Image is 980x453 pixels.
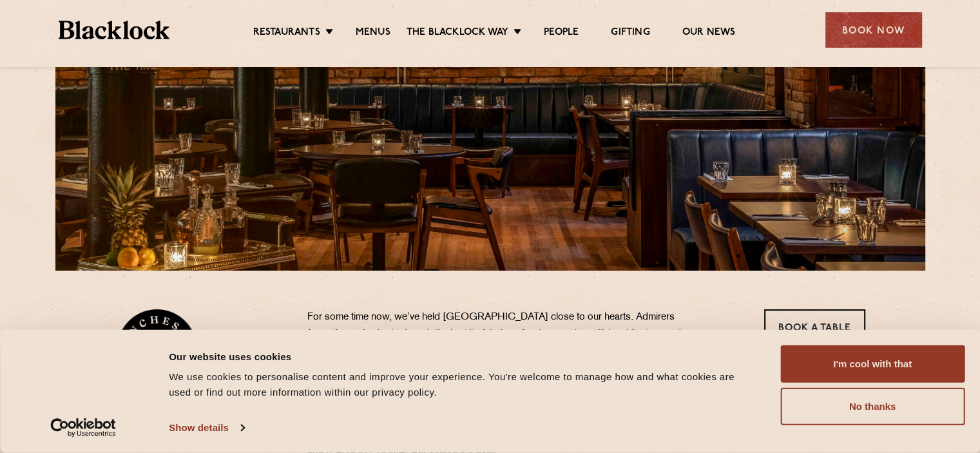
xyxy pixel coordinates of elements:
[169,369,751,400] div: We use cookies to personalise content and improve your experience. You're welcome to manage how a...
[27,418,140,438] a: Usercentrics Cookiebot - opens in a new window
[169,349,751,364] div: Our website uses cookies
[611,26,649,41] a: Gifting
[780,388,965,425] button: No thanks
[253,26,320,41] a: Restaurants
[544,26,579,41] a: People
[115,309,199,406] img: BL_Manchester_Logo-bleed.png
[59,21,170,39] img: BL_Textured_Logo-footer-cropped.svg
[825,12,922,48] div: Book Now
[169,418,244,438] a: Show details
[682,26,736,41] a: Our News
[780,345,965,383] button: I'm cool with that
[407,26,508,41] a: The Blacklock Way
[356,26,390,41] a: Menus
[764,309,865,345] a: Book a Table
